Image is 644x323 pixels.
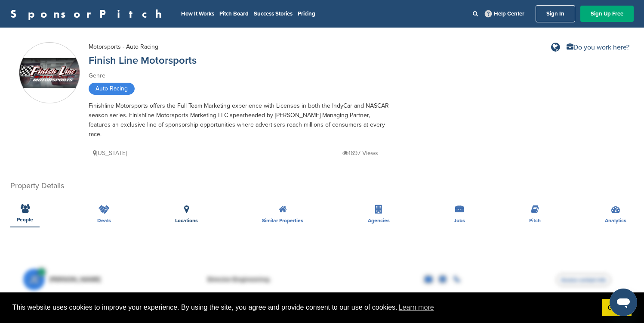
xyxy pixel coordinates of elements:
[10,180,634,192] h2: Property Details
[605,218,626,223] span: Analytics
[89,42,158,52] div: Motorsports - Auto Racing
[602,299,632,317] a: dismiss cookie message
[454,218,465,223] span: Jobs
[342,148,378,158] p: 1697 Views
[207,276,336,283] div: Director Engineering
[368,218,390,223] span: Agencies
[89,71,390,81] div: Genre
[23,264,621,295] a: JE [PERSON_NAME] Director Engineering Access contact info
[610,289,637,316] iframe: Button to launch messaging window
[219,10,249,17] a: Pitch Board
[298,10,315,17] a: Pricing
[483,9,526,19] a: Help Center
[89,54,197,67] a: Finish Line Motorsports
[93,148,127,158] p: [US_STATE]
[262,218,303,223] span: Similar Properties
[175,218,198,223] span: Locations
[19,58,80,88] img: Sponsorpitch & Finish Line Motorsports
[89,83,135,95] span: Auto Racing
[49,276,101,283] span: [PERSON_NAME]
[536,5,575,22] a: Sign In
[254,10,293,17] a: Success Stories
[10,8,167,19] a: SponsorPitch
[23,269,45,290] span: JE
[97,218,111,223] span: Deals
[567,44,629,51] a: Do you work here?
[17,217,33,222] span: People
[12,301,595,314] span: This website uses cookies to improve your experience. By using the site, you agree and provide co...
[181,10,214,17] a: How It Works
[556,273,611,286] span: Access contact info
[397,301,435,314] a: learn more about cookies
[580,6,634,22] a: Sign Up Free
[529,218,541,223] span: Pitch
[89,101,390,139] div: Finishline Motorsports offers the Full Team Marketing experience with Licenses in both the IndyCa...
